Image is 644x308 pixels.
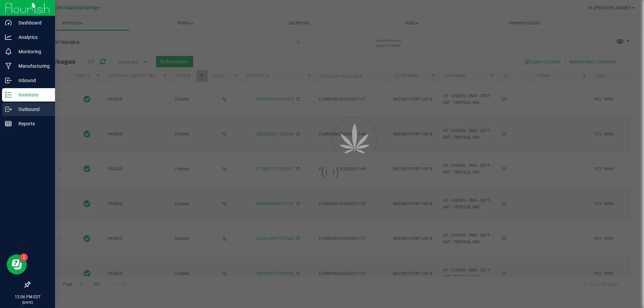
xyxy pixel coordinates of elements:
[7,254,27,274] iframe: Resource center
[12,91,52,99] p: Inventory
[5,120,12,127] inline-svg: Reports
[12,33,52,41] p: Analytics
[5,63,12,69] inline-svg: Manufacturing
[20,253,28,261] iframe: Resource center unread badge
[5,34,12,41] inline-svg: Analytics
[12,62,52,70] p: Manufacturing
[12,105,52,113] p: Outbound
[5,77,12,84] inline-svg: Inbound
[12,48,52,56] p: Monitoring
[3,294,52,300] p: 12:06 PM EDT
[12,76,52,84] p: Inbound
[12,19,52,27] p: Dashboard
[5,91,12,98] inline-svg: Inventory
[5,48,12,55] inline-svg: Monitoring
[5,19,12,26] inline-svg: Dashboard
[12,120,52,128] p: Reports
[5,106,12,113] inline-svg: Outbound
[3,300,52,305] p: [DATE]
